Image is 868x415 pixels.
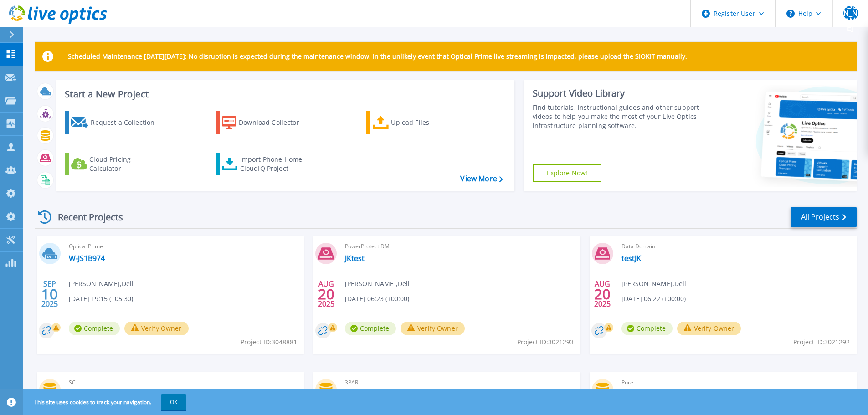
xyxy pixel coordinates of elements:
button: OK [161,394,186,410]
span: Data Domain [621,241,851,251]
a: Upload Files [366,111,468,134]
span: PowerProtect DM [345,241,575,251]
a: W-JS1B974 [69,254,105,263]
div: Import Phone Home CloudIQ Project [240,155,311,173]
div: Recent Projects [35,206,135,228]
div: Request a Collection [91,113,164,132]
span: Project ID: 3048881 [241,337,297,347]
a: JKtest [345,254,365,263]
div: SEP 2025 [41,277,58,311]
span: 3PAR [345,378,575,388]
span: Complete [621,322,673,335]
span: [DATE] 06:22 (+00:00) [621,294,686,304]
span: SC [69,378,298,388]
a: Download Collector [216,111,317,134]
a: Request a Collection [65,111,166,134]
div: AUG 2025 [318,277,335,311]
span: 20 [318,290,334,298]
span: [PERSON_NAME] , Dell [345,279,410,289]
p: Scheduled Maintenance [DATE][DATE]: No disruption is expected during the maintenance window. In t... [68,53,687,60]
span: This site uses cookies to track your navigation. [25,394,186,410]
a: All Projects [791,207,857,227]
span: Project ID: 3021292 [793,337,850,347]
button: Verify Owner [401,322,465,335]
span: Pure [621,378,851,388]
div: Support Video Library [533,87,703,99]
div: Download Collector [239,113,312,132]
span: [DATE] 19:15 (+05:30) [69,294,133,304]
a: Explore Now! [533,164,602,182]
a: testJK [621,254,641,263]
span: [PERSON_NAME] , Dell [621,279,686,289]
div: Upload Files [391,113,464,132]
span: [DATE] 06:23 (+00:00) [345,294,409,304]
span: Project ID: 3021293 [517,337,574,347]
div: Cloud Pricing Calculator [89,155,162,173]
span: 10 [41,290,58,298]
a: View More [460,174,503,183]
span: [PERSON_NAME] , Dell [69,279,134,289]
span: Complete [69,322,120,335]
button: Verify Owner [124,322,189,335]
div: AUG 2025 [594,277,611,311]
h3: Start a New Project [65,89,503,99]
span: 20 [594,290,611,298]
span: Complete [345,322,396,335]
button: Verify Owner [677,322,741,335]
span: Optical Prime [69,241,298,251]
div: Find tutorials, instructional guides and other support videos to help you make the most of your L... [533,103,703,130]
a: Cloud Pricing Calculator [65,153,166,175]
